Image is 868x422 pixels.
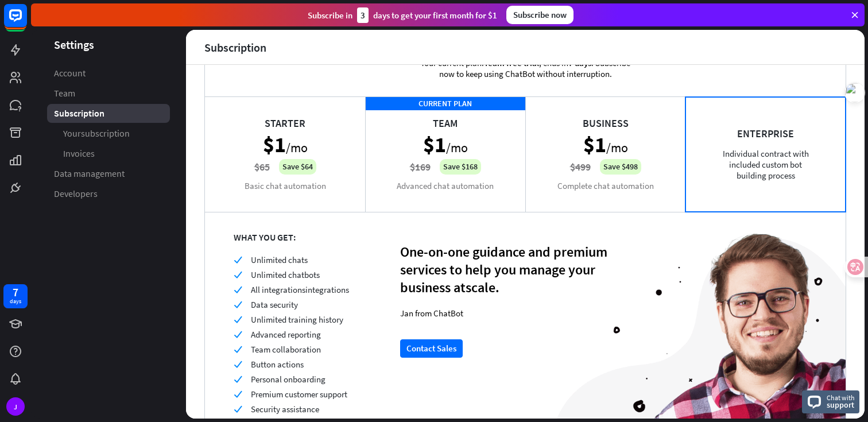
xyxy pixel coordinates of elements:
div: Your current plan: , ends in . Subscribe now to keep using ChatBot without interruption. [402,40,649,96]
span: Your [63,127,130,140]
button: Open LiveChat chat widget [9,5,44,39]
span: All integrations s [251,284,349,295]
span: Security assistance [251,404,319,415]
div: WHAT YOU GET: [234,231,400,243]
i: check [234,405,242,413]
span: Advanced reporting [251,329,321,340]
span: Team collaboration [251,344,321,355]
i: check [234,270,242,279]
span: Unlimited chats [251,254,308,265]
a: Invoices [47,144,170,163]
span: Button actions [251,359,304,370]
div: Subscribe now [506,6,573,24]
span: Developers [54,188,98,200]
header: Settings [31,37,186,52]
a: Yoursubscription [47,124,170,143]
span: Unlimited training history [251,314,343,325]
div: Jan from ChatBot [400,308,613,319]
span: Account [54,67,86,79]
div: J [6,397,25,416]
span: Premium customer support [251,389,347,400]
span: Personal onboarding [251,374,325,385]
neonlingo-mark-content: integration [305,284,346,295]
i: check [234,345,242,354]
i: check [234,375,242,384]
span: Data management [54,168,125,180]
div: 7 [13,287,18,297]
span: Data security [251,299,298,310]
button: Contact Sales [400,339,463,358]
neonlingo-mark-content: scale [466,278,495,296]
neonlingo-mark-content: Subscription [54,107,104,119]
i: check [234,300,242,309]
i: check [234,330,242,339]
span: Chat with [827,392,855,403]
div: Subscribe in days to get your first month for $1 [308,7,497,23]
span: Unlimited chatbots [251,269,320,280]
a: Data management [47,164,170,183]
i: check [234,360,242,369]
i: check [234,285,242,294]
span: support [827,400,855,410]
span: Team [54,87,75,99]
a: Developers [47,184,170,203]
i: check [234,315,242,324]
neonlingo-mark-content: Subscription [204,40,266,55]
span: Invoices [63,148,95,160]
a: Team [47,84,170,103]
a: Account [47,64,170,83]
div: days [10,297,21,305]
i: check [234,390,242,398]
div: 3 [357,7,369,23]
a: 7 days [3,284,28,308]
div: One-on-one guidance and premium services to help you manage your business at . [400,243,613,296]
neonlingo-mark-content: subscription [81,127,130,139]
i: check [234,255,242,264]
